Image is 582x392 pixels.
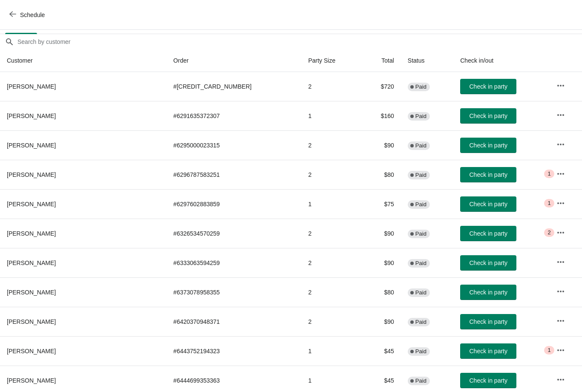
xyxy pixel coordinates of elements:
td: $90 [361,248,401,277]
td: # 6443752194323 [167,336,302,366]
span: Check in party [470,230,507,237]
td: 2 [301,307,361,336]
span: Paid [415,319,426,326]
button: Check in party [460,255,516,271]
span: Check in party [470,318,507,325]
td: 2 [301,248,361,277]
span: Check in party [470,289,507,296]
span: Check in party [470,348,507,355]
button: Check in party [460,285,516,300]
span: [PERSON_NAME] [7,201,56,208]
input: Search by customer [17,34,582,49]
button: Check in party [460,79,516,94]
span: [PERSON_NAME] [7,83,56,90]
td: $45 [361,336,401,366]
button: Check in party [460,138,516,153]
th: Status [401,49,453,72]
td: 1 [301,336,361,366]
td: $720 [361,72,401,101]
td: $90 [361,219,401,248]
span: Paid [415,84,426,90]
span: Paid [415,142,426,149]
span: 1 [547,170,550,177]
td: # 6297602883859 [167,189,302,219]
span: [PERSON_NAME] [7,112,56,119]
td: $80 [361,160,401,189]
td: # 6326534570259 [167,219,302,248]
button: Check in party [460,343,516,359]
span: [PERSON_NAME] [7,259,56,266]
td: $160 [361,101,401,130]
td: 2 [301,277,361,307]
button: Check in party [460,108,516,124]
td: 1 [301,189,361,219]
span: Paid [415,289,426,296]
span: Paid [415,348,426,355]
td: 1 [301,101,361,130]
span: [PERSON_NAME] [7,142,56,149]
td: $90 [361,130,401,160]
button: Check in party [460,373,516,388]
td: # 6291635372307 [167,101,302,130]
span: Paid [415,260,426,267]
td: # 6420370948371 [167,307,302,336]
span: [PERSON_NAME] [7,289,56,296]
span: Check in party [470,201,507,208]
span: Check in party [470,171,507,178]
th: Party Size [301,49,361,72]
span: Schedule [20,12,45,18]
span: [PERSON_NAME] [7,230,56,237]
td: # 6295000023315 [167,130,302,160]
button: Check in party [460,314,516,329]
button: Check in party [460,226,516,241]
span: Check in party [470,112,507,119]
span: Check in party [470,259,507,266]
span: Paid [415,231,426,237]
th: Order [167,49,302,72]
button: Schedule [4,7,52,23]
td: $80 [361,277,401,307]
span: Check in party [470,83,507,90]
span: Paid [415,378,426,384]
span: Paid [415,201,426,208]
th: Total [361,49,401,72]
span: [PERSON_NAME] [7,171,56,178]
td: 2 [301,72,361,101]
span: 1 [547,200,550,207]
td: $90 [361,307,401,336]
span: Check in party [470,142,507,149]
td: # 6296787583251 [167,160,302,189]
td: 2 [301,160,361,189]
td: 2 [301,219,361,248]
span: [PERSON_NAME] [7,377,56,384]
span: [PERSON_NAME] [7,348,56,355]
button: Check in party [460,167,516,182]
span: 2 [547,229,550,236]
td: # [CREDIT_CARD_NUMBER] [167,72,302,101]
th: Check in/out [453,49,549,72]
button: Check in party [460,196,516,212]
span: 1 [547,347,550,354]
span: Paid [415,172,426,179]
td: $75 [361,189,401,219]
span: Paid [415,113,426,120]
td: 2 [301,130,361,160]
td: # 6373078958355 [167,277,302,307]
span: Check in party [470,377,507,384]
span: [PERSON_NAME] [7,318,56,325]
td: # 6333063594259 [167,248,302,277]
